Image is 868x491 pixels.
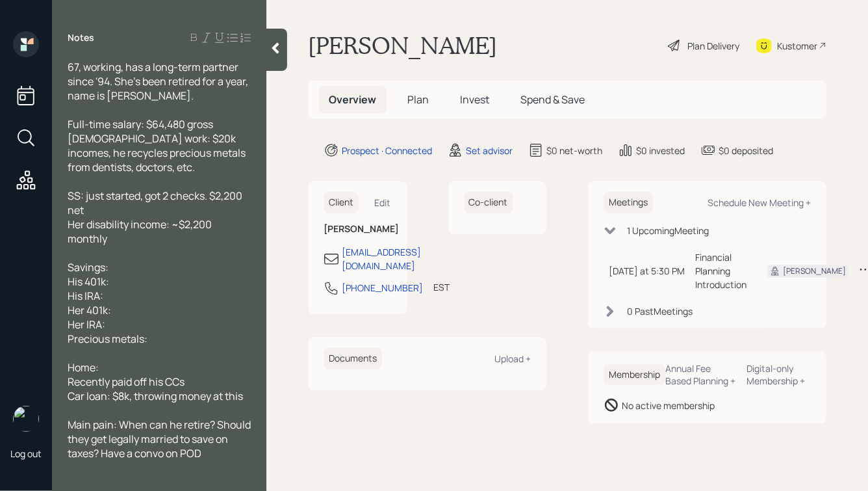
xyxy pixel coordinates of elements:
[687,39,739,53] div: Plan Delivery
[719,144,773,157] div: $0 deposited
[324,192,359,213] h6: Client
[68,117,213,131] span: Full-time salary: $64,480 gross
[68,303,111,317] span: Her 401k:
[433,280,450,294] div: EST
[665,362,736,387] div: Annual Fee Based Planning +
[708,196,811,209] div: Schedule New Meeting +
[342,245,421,272] div: [EMAIL_ADDRESS][DOMAIN_NAME]
[68,389,243,403] span: Car loan: $8k, throwing money at this
[466,144,513,157] div: Set advisor
[777,39,817,53] div: Kustomer
[747,362,811,387] div: Digital-only Membership +
[604,192,653,213] h6: Meetings
[407,92,429,107] span: Plan
[13,406,39,432] img: hunter_neumayer.jpg
[308,31,497,60] h1: [PERSON_NAME]
[68,418,253,460] span: Main pain: When can he retire? Should they get legally married to save on taxes? Have a convo on POD
[783,265,846,277] div: [PERSON_NAME]
[68,217,214,246] span: Her disability income: ~$2,200 monthly
[375,196,391,209] div: Edit
[604,364,665,386] h6: Membership
[68,60,250,103] span: 67, working, has a long-term partner since '94. She's been retired for a year, name is [PERSON_NA...
[464,192,513,213] h6: Co-client
[68,131,248,174] span: [DEMOGRAPHIC_DATA] work: $20k incomes, he recycles precious metals from dentists, doctors, etc.
[627,304,693,318] div: 0 Past Meeting s
[520,92,585,107] span: Spend & Save
[68,31,94,44] label: Notes
[68,375,185,389] span: Recently paid off his CCs
[342,144,432,157] div: Prospect · Connected
[622,399,715,412] div: No active membership
[324,224,391,235] h6: [PERSON_NAME]
[494,352,531,365] div: Upload +
[68,317,105,332] span: Her IRA:
[68,189,244,217] span: SS: just started, got 2 checks. $2,200 net
[460,92,489,107] span: Invest
[627,224,709,237] div: 1 Upcoming Meeting
[546,144,602,157] div: $0 net-worth
[609,264,685,278] div: [DATE] at 5:30 PM
[68,360,99,375] span: Home:
[636,144,685,157] div: $0 invested
[695,250,747,291] div: Financial Planning Introduction
[342,281,423,295] div: [PHONE_NUMBER]
[10,447,42,460] div: Log out
[68,274,109,289] span: His 401k:
[68,332,147,346] span: Precious metals:
[324,348,382,369] h6: Documents
[68,260,108,274] span: Savings:
[68,289,103,303] span: His IRA:
[329,92,376,107] span: Overview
